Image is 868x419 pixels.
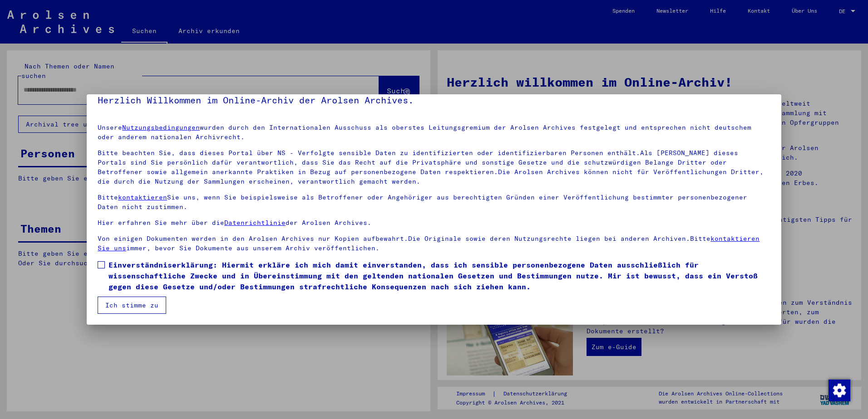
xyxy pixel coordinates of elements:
[98,234,759,252] a: kontaktieren Sie uns
[98,193,770,212] p: Bitte Sie uns, wenn Sie beispielsweise als Betroffener oder Angehöriger aus berechtigten Gründen ...
[98,93,770,107] h5: Herzlich Willkommen im Online-Archiv der Arolsen Archives.
[122,123,200,132] a: Nutzungsbedingungen
[98,218,770,228] p: Hier erfahren Sie mehr über die der Arolsen Archives.
[98,148,770,186] p: Bitte beachten Sie, dass dieses Portal über NS - Verfolgte sensible Daten zu identifizierten oder...
[98,123,770,142] p: Unsere wurden durch den Internationalen Ausschuss als oberstes Leitungsgremium der Arolsen Archiv...
[98,234,770,253] p: Von einigen Dokumenten werden in den Arolsen Archives nur Kopien aufbewahrt.Die Originale sowie d...
[98,297,166,314] button: Ich stimme zu
[108,259,770,292] span: Einverständniserklärung: Hiermit erkläre ich mich damit einverstanden, dass ich sensible personen...
[829,380,850,401] img: Zustimmung ändern
[118,193,167,201] a: kontaktieren
[224,219,286,227] a: Datenrichtlinie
